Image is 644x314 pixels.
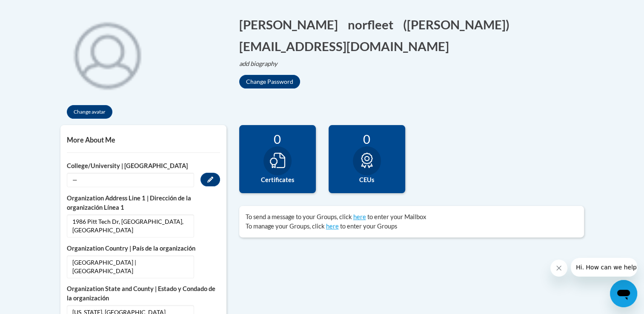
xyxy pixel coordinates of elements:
a: here [326,223,339,230]
img: profile avatar [60,7,154,101]
a: here [353,213,366,220]
button: Change Password [239,75,300,88]
label: Organization Address Line 1 | Dirección de la organización Línea 1 [67,194,220,212]
div: Click to change the profile picture [60,7,154,101]
span: [GEOGRAPHIC_DATA] | [GEOGRAPHIC_DATA] [67,255,194,278]
h5: More About Me [67,136,220,144]
span: Hi. How can we help? [5,6,69,13]
label: CEUs [335,175,399,185]
iframe: Close message [550,260,567,277]
button: Edit screen name [403,16,515,33]
span: To manage your Groups, click [246,223,325,230]
label: Certificates [246,175,309,185]
label: Organization State and County | Estado y Condado de la organización [67,284,220,303]
div: 0 [335,131,399,146]
button: Edit last name [348,16,399,33]
span: to enter your Mailbox [367,213,426,220]
iframe: Button to launch messaging window [610,280,637,307]
label: College/University | [GEOGRAPHIC_DATA] [67,161,220,171]
span: To send a message to your Groups, click [246,213,352,220]
span: to enter your Groups [340,223,397,230]
button: Edit email address [239,37,455,55]
div: 0 [246,131,309,146]
label: Organization Country | País de la organización [67,244,220,253]
span: 1986 Pitt Tech Dr, [GEOGRAPHIC_DATA], [GEOGRAPHIC_DATA] [67,214,194,237]
button: Edit biography [239,59,284,69]
button: Change avatar [67,105,112,119]
button: Edit first name [239,16,343,33]
i: add biography [239,60,278,67]
span: — [67,173,194,187]
iframe: Message from company [571,258,637,277]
